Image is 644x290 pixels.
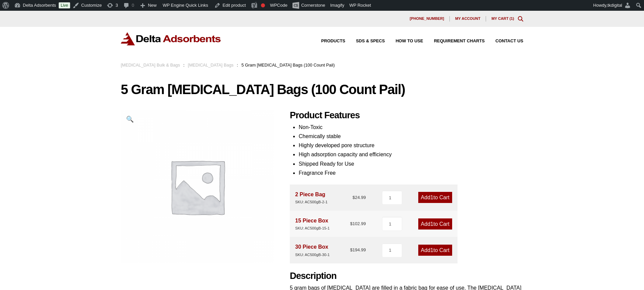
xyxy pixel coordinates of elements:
span: : [237,63,238,68]
span: tkdigital [607,3,622,8]
a: My Cart (1) [491,16,514,20]
a: Contact Us [485,39,523,43]
span: How to Use [395,39,423,43]
span: 1 [511,16,513,20]
img: Awaiting product image [121,110,274,263]
a: View full-screen image gallery [121,110,139,128]
div: 2 Piece Bag [295,190,327,205]
div: SKU: AC500gB-30-1 [295,252,330,258]
bdi: 24.99 [353,195,366,200]
div: SKU: AC500gB-2-1 [295,199,327,205]
span: Products [321,39,345,43]
span: 1 [430,247,433,253]
span: $ [350,247,353,252]
li: Chemically stable [299,132,523,141]
h2: Description [290,271,523,282]
a: Add1to Cart [418,192,452,203]
a: Live [59,2,70,8]
a: Products [311,39,345,43]
span: 1 [430,195,433,200]
span: : [183,63,185,68]
div: Needs improvement [261,3,265,7]
li: Non-Toxic [299,123,523,132]
a: Add1to Cart [418,245,452,256]
span: $ [350,221,353,226]
span: 1 [430,221,433,227]
a: [MEDICAL_DATA] Bulk & Bags [121,63,180,68]
bdi: 102.99 [350,221,366,226]
bdi: 194.99 [350,247,366,252]
div: Toggle Modal Content [518,16,523,22]
a: Requirement Charts [423,39,485,43]
span: 5 Gram [MEDICAL_DATA] Bags (100 Count Pail) [241,63,335,68]
li: Highly developed pore structure [299,141,523,150]
a: How to Use [385,39,423,43]
li: Fragrance Free [299,168,523,177]
div: 15 Piece Box [295,216,330,232]
div: SKU: AC500gB-15-1 [295,225,330,232]
li: Shipped Ready for Use [299,159,523,168]
span: My account [455,17,480,20]
span: 🔍 [126,116,134,123]
span: Contact Us [495,39,523,43]
a: Add1to Cart [418,218,452,230]
a: SDS & SPECS [345,39,385,43]
a: [PHONE_NUMBER] [404,16,450,22]
span: Requirement Charts [434,39,485,43]
span: [PHONE_NUMBER] [410,17,444,20]
a: [MEDICAL_DATA] Bags [188,63,233,68]
h2: Product Features [290,110,523,121]
span: SDS & SPECS [356,39,385,43]
span: $ [353,195,355,200]
a: My account [450,16,486,22]
div: 30 Piece Box [295,242,330,258]
img: Delta Adsorbents [121,32,221,45]
h1: 5 Gram [MEDICAL_DATA] Bags (100 Count Pail) [121,82,523,96]
li: High adsorption capacity and efficiency [299,150,523,159]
